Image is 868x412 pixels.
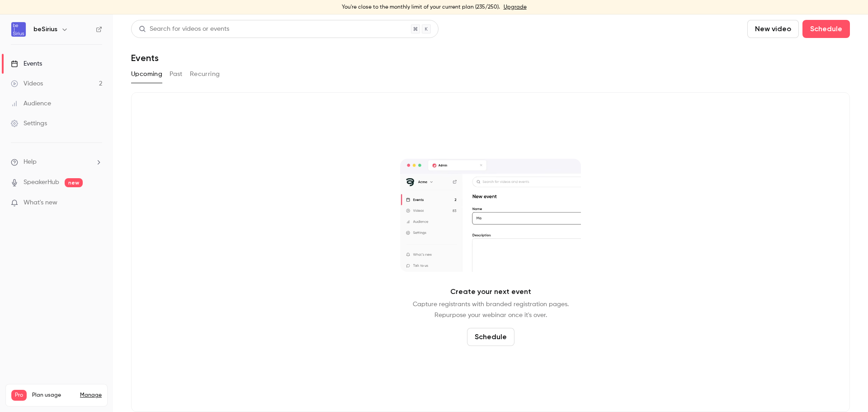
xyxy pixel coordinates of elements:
[24,178,59,187] a: SpeakerHub
[11,157,102,167] li: help-dropdown-opener
[11,22,26,37] img: beSirius
[139,24,229,34] div: Search for videos or events
[24,157,37,167] span: Help
[11,99,51,108] div: Audience
[33,25,57,34] h6: beSirius
[11,119,47,128] div: Settings
[504,4,527,11] a: Upgrade
[11,79,43,88] div: Videos
[450,286,531,297] p: Create your next event
[802,20,850,38] button: Schedule
[747,20,799,38] button: New video
[413,299,569,321] p: Capture registrants with branded registration pages. Repurpose your webinar once it's over.
[170,67,183,81] button: Past
[24,198,57,208] span: What's new
[11,390,27,401] span: Pro
[32,392,75,399] span: Plan usage
[131,52,159,63] h1: Events
[80,392,102,399] a: Manage
[190,67,220,81] button: Recurring
[11,59,42,68] div: Events
[65,178,83,187] span: new
[131,67,162,81] button: Upcoming
[467,328,514,346] button: Schedule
